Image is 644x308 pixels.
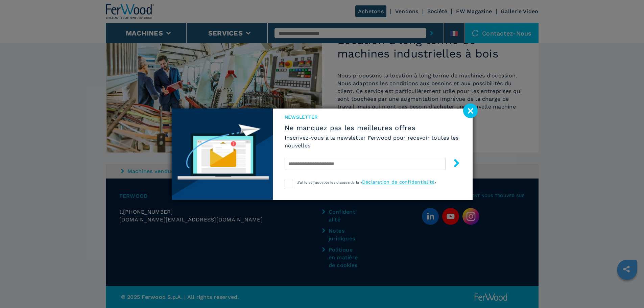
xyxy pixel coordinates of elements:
span: Newsletter [285,114,461,120]
button: submit-button [446,156,461,172]
img: Newsletter image [172,109,273,200]
span: Ne manquez pas les meilleures offres [285,124,461,132]
a: Déclaration de confidentialité [362,179,435,185]
h6: Inscrivez-vous à la newsletter Ferwood pour recevoir toutes les nouvelles [285,134,461,149]
span: J'ai lu et j'accepte les clauses de la « [297,181,362,184]
span: » [434,181,436,184]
